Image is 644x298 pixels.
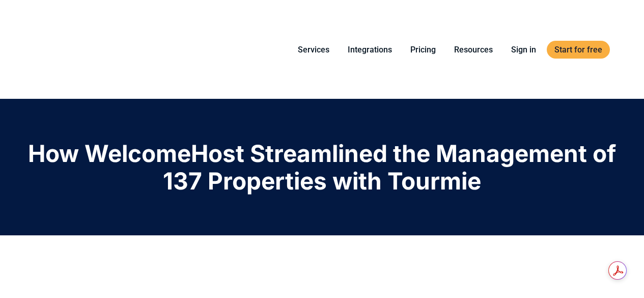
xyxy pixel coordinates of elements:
a: Resources [446,43,500,56]
a: Start for free [547,41,610,59]
h1: How WelcomeHost Streamlined the Management of 137 Properties with Tourmie [24,140,620,195]
a: Sign in [503,43,544,56]
a: Services [290,43,337,56]
a: Integrations [340,43,400,56]
a: Pricing [403,43,443,56]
